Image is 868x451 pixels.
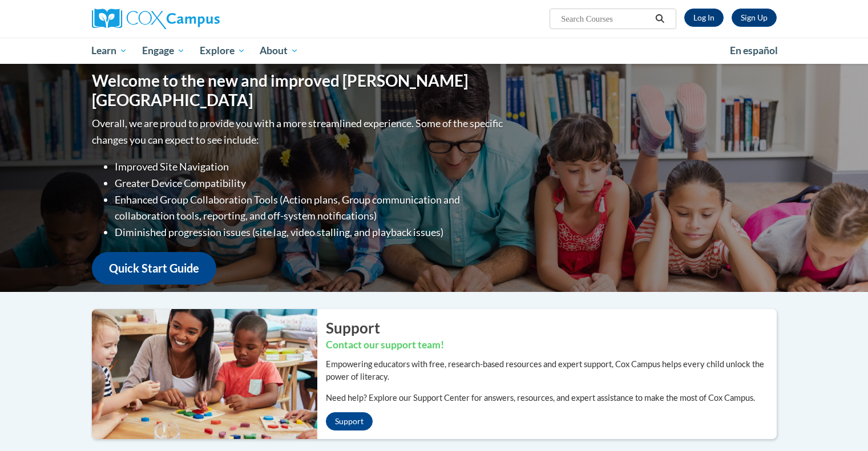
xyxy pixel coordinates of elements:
h1: Welcome to the new and improved [PERSON_NAME][GEOGRAPHIC_DATA] [92,71,506,109]
a: Support [326,412,373,430]
p: Overall, we are proud to provide you with a more streamlined experience. Some of the specific cha... [92,115,506,148]
a: Quick Start Guide [92,252,216,285]
a: Learn [84,38,135,64]
a: About [252,38,306,64]
p: Empowering educators with free, research-based resources and expert support, Cox Campus helps eve... [326,358,777,383]
a: Cox Campus [92,9,309,29]
span: About [260,44,298,58]
p: Need help? Explore our Support Center for answers, resources, and expert assistance to make the m... [326,392,777,404]
button: Search [651,12,668,26]
img: ... [83,309,317,439]
a: Engage [135,38,192,64]
span: Explore [200,44,245,58]
h2: Support [326,318,777,338]
li: Diminished progression issues (site lag, video stalling, and playback issues) [115,224,506,241]
span: En español [730,44,778,56]
li: Greater Device Compatibility [115,175,506,192]
li: Improved Site Navigation [115,159,506,175]
li: Enhanced Group Collaboration Tools (Action plans, Group communication and collaboration tools, re... [115,192,506,225]
h3: Contact our support team! [326,338,777,352]
a: En español [722,39,785,63]
a: Explore [192,38,253,64]
img: Cox Campus [92,9,220,29]
a: Register [732,9,777,27]
div: Main menu [75,38,794,64]
input: Search Courses [560,12,651,26]
span: Engage [142,44,185,58]
span: Learn [91,44,127,58]
a: Log In [684,9,724,27]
